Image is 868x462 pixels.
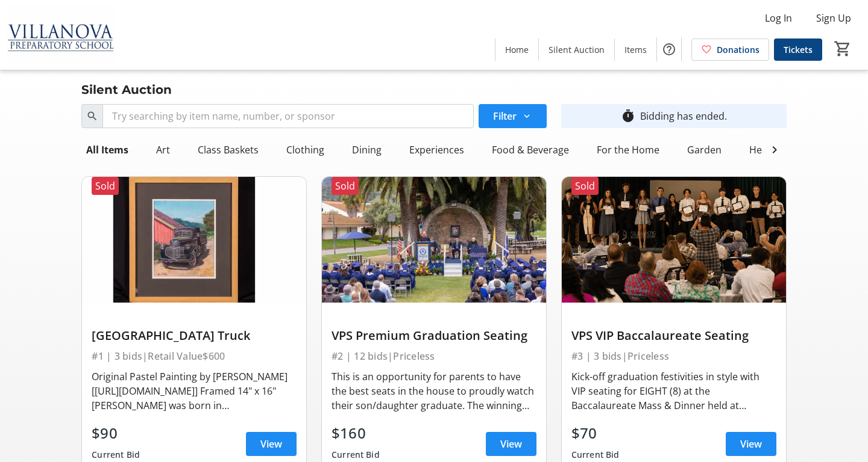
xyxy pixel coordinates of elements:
[691,38,769,61] a: Donations
[92,177,119,195] div: Sold
[744,138,828,162] div: Health & Beauty
[726,432,776,456] a: View
[755,8,802,28] button: Log In
[816,11,851,25] span: Sign Up
[615,38,656,61] a: Items
[624,43,647,56] span: Items
[571,328,776,343] div: VPS VIP Baccalaureate Seating
[571,348,776,365] div: #3 | 3 bids | Priceless
[332,348,536,365] div: #2 | 12 bids | Priceless
[404,138,469,162] div: Experiences
[281,138,329,162] div: Clothing
[193,138,263,162] div: Class Baskets
[682,138,726,162] div: Garden
[7,5,115,65] img: Villanova Preparatory School's Logo
[592,138,664,162] div: For the Home
[571,422,620,444] div: $70
[92,422,140,444] div: $90
[571,369,776,413] div: Kick-off graduation festivities in style with VIP seating for EIGHT (8) at the Baccalaureate Mass...
[102,104,474,128] input: Try searching by item name, number, or sponsor
[332,422,380,444] div: $160
[74,80,179,99] div: Silent Auction
[260,437,282,451] span: View
[347,138,386,162] div: Dining
[774,38,822,61] a: Tickets
[486,432,536,456] a: View
[493,109,517,123] span: Filter
[621,109,635,123] mat-icon: timer_outline
[717,43,759,56] span: Donations
[487,138,574,162] div: Food & Beverage
[479,104,547,128] button: Filter
[562,177,786,303] img: VPS VIP Baccalaureate Seating
[92,328,297,343] div: [GEOGRAPHIC_DATA] Truck
[322,177,546,303] img: VPS Premium Graduation Seating
[539,38,614,61] a: Silent Auction
[505,43,529,56] span: Home
[81,138,133,162] div: All Items
[500,437,522,451] span: View
[495,38,538,61] a: Home
[765,11,792,25] span: Log In
[640,109,727,123] div: Bidding has ended.
[332,328,536,343] div: VPS Premium Graduation Seating
[92,348,297,365] div: #1 | 3 bids | Retail Value $600
[549,43,605,56] span: Silent Auction
[332,369,536,413] div: This is an opportunity for parents to have the best seats in the house to proudly watch their son...
[807,8,861,28] button: Sign Up
[92,369,297,413] div: Original Pastel Painting by [PERSON_NAME] [[URL][DOMAIN_NAME]] Framed 14" x 16" [PERSON_NAME] was...
[784,43,813,56] span: Tickets
[332,177,359,195] div: Sold
[657,37,681,61] button: Help
[246,432,297,456] a: View
[82,177,306,303] img: Old Creek Road Truck
[832,38,854,60] button: Cart
[740,437,762,451] span: View
[151,138,175,162] div: Art
[571,177,599,195] div: Sold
